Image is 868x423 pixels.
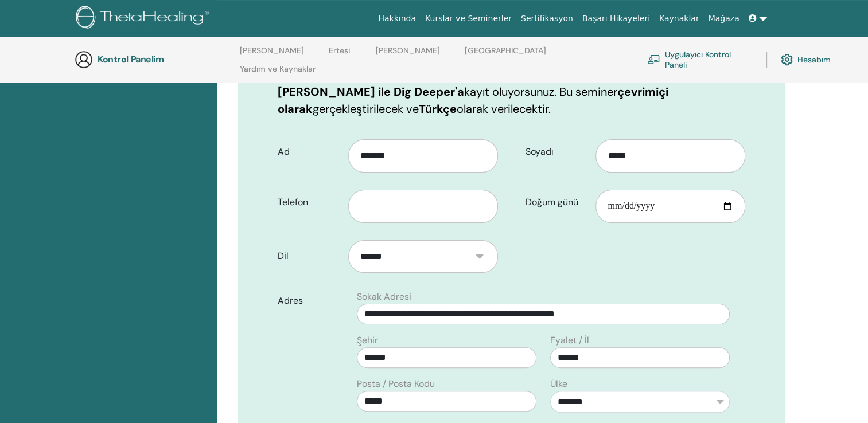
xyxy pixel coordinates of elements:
a: [GEOGRAPHIC_DATA] [465,46,546,64]
p: tarihinde kayıt oluyorsunuz. Bu seminer gerçekleştirilecek ve olarak verilecektir. [278,66,745,117]
b: Türkçe [419,101,457,116]
a: Sertifikasyon [516,8,578,29]
img: chalkboard-teacher.svg [647,54,660,64]
label: Posta / Posta Kodu [357,377,435,391]
font: Uygulayıcı Kontrol Paneli [665,49,752,70]
b: [PERSON_NAME] ile Dig Deeper'a [278,84,464,99]
a: Yardım ve Kaynaklar [240,64,316,83]
label: Telefon [269,191,348,213]
a: Hesabım [781,47,831,72]
label: Dil [269,245,348,267]
label: Sokak Adresi [357,290,411,304]
label: Ülke [550,377,567,391]
h3: Kontrol Panelim [98,54,212,65]
a: Uygulayıcı Kontrol Paneli [647,47,752,72]
img: logo.png [76,6,213,32]
img: generic-user-icon.jpg [75,50,93,69]
a: Kurslar ve Seminerler [421,8,516,29]
a: [PERSON_NAME] [376,46,440,64]
label: Eyalet / İl [550,334,589,347]
a: Hakkında [373,8,421,29]
label: Doğum günü [517,191,596,213]
b: çevrimiçi olarak [278,84,668,116]
font: Hesabım [797,54,831,65]
label: Şehir [357,334,378,347]
a: Başarı Hikayeleri [578,8,655,29]
label: Ad [269,141,348,163]
a: Kaynaklar [655,8,704,29]
a: [PERSON_NAME] [240,46,304,64]
label: Adres [269,290,350,312]
a: Mağaza [703,8,744,29]
img: cog.svg [781,51,793,68]
label: Soyadı [517,141,596,163]
a: Ertesi [329,46,351,64]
